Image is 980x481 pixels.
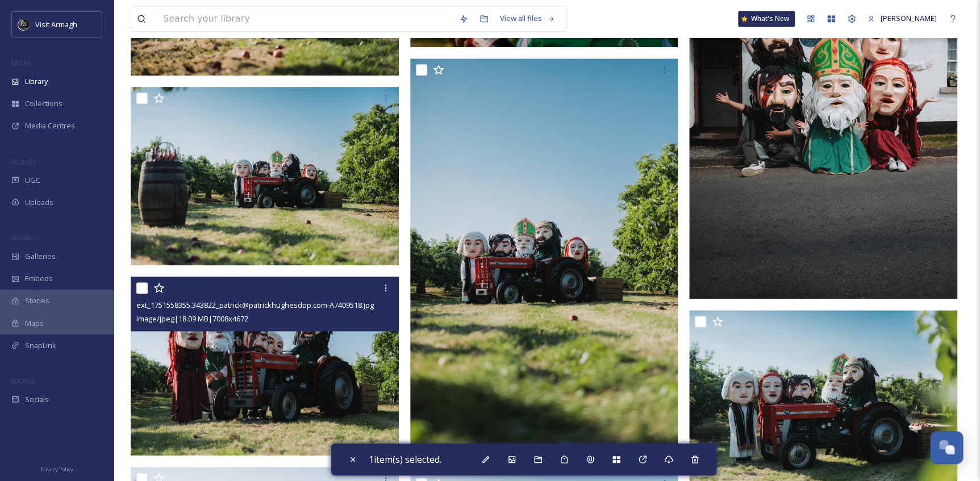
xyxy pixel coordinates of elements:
span: MEDIA [11,58,31,67]
span: Socials [25,394,49,405]
input: Search your library [157,6,453,31]
span: COLLECT [11,157,36,166]
a: [PERSON_NAME] [862,7,943,30]
span: ext_1751558355.343822_patrick@patrickhughesdop.com-A7409518.jpg [136,300,374,310]
img: ext_1751558355.343822_patrick@patrickhughesdop.com-A7409518.jpg [131,277,399,455]
span: image/jpeg | 18.09 MB | 7008 x 4672 [136,313,248,324]
a: What's New [738,11,795,27]
a: View all files [494,7,561,30]
span: Visit Armagh [35,19,77,30]
button: Open Chat [930,431,963,464]
span: WIDGETS [11,233,37,242]
img: ext_1751558366.199019_patrick@patrickhughesdop.com-A7409557.jpg [131,86,399,265]
span: 1 item(s) selected. [369,453,441,466]
span: Library [25,76,48,87]
span: Uploads [25,197,53,208]
span: Privacy Policy [40,466,73,473]
span: SnapLink [25,340,56,351]
span: SOCIALS [11,377,34,385]
span: Stories [25,295,49,306]
span: Galleries [25,251,56,262]
img: ext_1751558365.551206_patrick@patrickhughesdop.com-A7409563.jpg [410,58,678,461]
span: [PERSON_NAME] [881,13,937,23]
a: Privacy Policy [40,462,73,475]
span: Maps [25,318,44,329]
span: Collections [25,98,62,109]
span: Media Centres [25,120,75,131]
img: THE-FIRST-PLACE-VISIT-ARMAGH.COM-BLACK.jpg [18,19,30,30]
span: Embeds [25,273,53,284]
span: UGC [25,175,40,186]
